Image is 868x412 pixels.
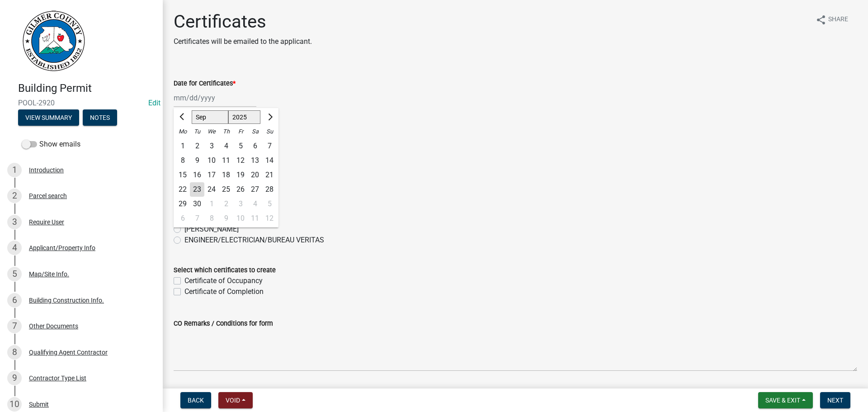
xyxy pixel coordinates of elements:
[204,168,219,182] div: Wednesday, September 17, 2025
[248,168,262,182] div: 20
[204,182,219,197] div: 24
[148,99,160,107] wm-modal-confirm: Edit Application Number
[226,397,240,404] span: Void
[808,11,855,28] button: shareShare
[175,211,190,226] div: 6
[18,109,79,126] button: View Summary
[204,139,219,153] div: Wednesday, September 3, 2025
[233,168,248,182] div: Friday, September 19, 2025
[180,392,211,408] button: Back
[7,163,22,177] div: 1
[18,9,86,72] img: Gilmer County, Georgia
[7,293,22,308] div: 6
[190,153,204,168] div: Tuesday, September 9, 2025
[262,197,277,211] div: 5
[219,124,233,139] div: Th
[175,139,190,153] div: Monday, September 1, 2025
[18,82,156,95] h4: Building Permit
[233,211,248,226] div: Friday, October 10, 2025
[248,197,262,211] div: 4
[262,168,277,182] div: Sunday, September 21, 2025
[184,224,239,235] label: [PERSON_NAME]
[184,235,324,246] label: ENGINEER/ELECTRICIAN/BUREAU VERITAS
[190,139,204,153] div: 2
[175,124,190,139] div: Mo
[827,397,843,404] span: Next
[7,189,22,203] div: 2
[765,397,800,404] span: Save & Exit
[218,392,253,408] button: Void
[190,124,204,139] div: Tu
[190,168,204,182] div: 16
[758,392,813,408] button: Save & Exit
[248,211,262,226] div: Saturday, October 11, 2025
[190,211,204,226] div: 7
[262,139,277,153] div: 7
[233,168,248,182] div: 19
[184,286,264,297] label: Certificate of Completion
[248,153,262,168] div: Saturday, September 13, 2025
[219,182,233,197] div: 25
[29,297,104,303] div: Building Construction Info.
[175,153,190,168] div: Monday, September 8, 2025
[248,139,262,153] div: 6
[175,168,190,182] div: Monday, September 15, 2025
[219,153,233,168] div: 11
[219,153,233,168] div: Thursday, September 11, 2025
[204,211,219,226] div: 8
[262,182,277,197] div: Sunday, September 28, 2025
[262,182,277,197] div: 28
[7,345,22,360] div: 8
[174,36,312,47] p: Certificates will be emailed to the applicant.
[233,197,248,211] div: 3
[192,110,228,124] select: Select month
[190,153,204,168] div: 9
[262,139,277,153] div: Sunday, September 7, 2025
[233,153,248,168] div: 12
[204,153,219,168] div: Wednesday, September 10, 2025
[7,397,22,412] div: 10
[175,182,190,197] div: 22
[7,371,22,385] div: 9
[175,153,190,168] div: 8
[219,168,233,182] div: 18
[29,349,108,355] div: Qualifying Agent Contractor
[148,99,160,107] a: Edit
[175,168,190,182] div: 15
[262,153,277,168] div: 14
[190,168,204,182] div: Tuesday, September 16, 2025
[29,245,95,251] div: Applicant/Property Info
[262,197,277,211] div: Sunday, October 5, 2025
[18,114,79,122] wm-modal-confirm: Summary
[190,197,204,211] div: 30
[7,241,22,255] div: 4
[175,197,190,211] div: 29
[190,211,204,226] div: Tuesday, October 7, 2025
[190,182,204,197] div: 23
[7,215,22,229] div: 3
[188,397,204,404] span: Back
[83,109,117,126] button: Notes
[29,271,69,277] div: Map/Site Info.
[262,153,277,168] div: Sunday, September 14, 2025
[248,182,262,197] div: Saturday, September 27, 2025
[175,182,190,197] div: Monday, September 22, 2025
[233,139,248,153] div: Friday, September 5, 2025
[248,211,262,226] div: 11
[204,197,219,211] div: 1
[820,392,850,408] button: Next
[174,81,236,87] label: Date for Certificates
[22,139,80,150] label: Show emails
[7,319,22,333] div: 7
[190,139,204,153] div: Tuesday, September 2, 2025
[248,182,262,197] div: 27
[219,211,233,226] div: Thursday, October 9, 2025
[29,401,49,407] div: Submit
[233,197,248,211] div: Friday, October 3, 2025
[29,167,64,173] div: Introduction
[190,182,204,197] div: Tuesday, September 23, 2025
[29,219,64,225] div: Require User
[248,197,262,211] div: Saturday, October 4, 2025
[264,110,275,124] button: Next month
[219,197,233,211] div: 2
